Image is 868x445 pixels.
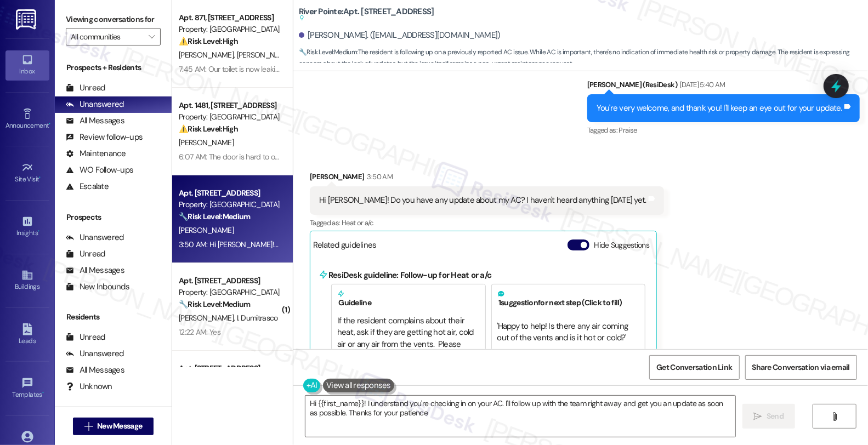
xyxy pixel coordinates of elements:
span: Send [767,410,784,422]
a: Inbox [5,50,49,80]
strong: ⚠️ Risk Level: High [179,36,238,46]
div: Tagged as: [587,122,860,138]
b: River Pointe: Apt. [STREET_ADDRESS] [299,6,434,24]
div: Review follow-ups [66,132,143,143]
i:  [830,412,838,421]
span: • [39,174,41,181]
div: Related guidelines [313,239,377,255]
div: Apt. [STREET_ADDRESS] [179,275,280,287]
span: New Message [97,420,142,432]
div: Apt. [STREET_ADDRESS] [179,187,280,199]
textarea: Hi {{first_name}}! I understand you're checking in on your AC. I'll follow up with the team right... [305,396,735,437]
input: All communities [71,28,143,45]
div: [PERSON_NAME] [310,171,664,186]
span: • [42,389,44,397]
div: Apt. 871, [STREET_ADDRESS] [179,12,280,24]
a: Templates • [5,374,49,403]
span: [PERSON_NAME] [179,225,234,235]
a: Buildings [5,266,49,295]
div: 3:50 AM [365,171,393,182]
i:  [149,32,155,41]
button: New Message [73,418,154,435]
div: Hi [PERSON_NAME]! Do you have any update about my AC? I haven't heard anything [DATE] yet. [319,195,646,206]
div: Unanswered [66,348,124,360]
div: WO Follow-ups [66,164,133,176]
span: • [49,120,50,128]
span: Heat or a/c [342,218,373,227]
span: [PERSON_NAME] [179,313,237,323]
div: Escalate [66,181,109,192]
span: [PERSON_NAME] [179,138,234,147]
a: Insights • [5,212,49,242]
div: Prospects + Residents [55,62,172,73]
div: All Messages [66,265,124,276]
img: ResiDesk Logo [16,9,38,30]
a: Leads [5,320,49,350]
i:  [84,422,93,431]
div: Unread [66,332,105,343]
div: If the resident complains about their heat, ask if they are getting hot air, cold air or any air ... [337,315,480,386]
div: [PERSON_NAME] (ResiDesk) [587,79,860,94]
label: Hide Suggestions [594,239,649,251]
div: All Messages [66,364,124,376]
b: ResiDesk guideline: Follow-up for Heat or a/c [328,270,491,281]
div: 3:50 AM: Hi [PERSON_NAME]! Do you have any update about my AC? I haven't heard anything [DATE] yet. [179,239,514,249]
a: Site Visit • [5,158,49,188]
div: 12:22 AM: Yes [179,327,220,337]
div: Property: [GEOGRAPHIC_DATA] [179,111,280,123]
div: New Inbounds [66,281,129,293]
button: Send [742,404,796,429]
div: Property: [GEOGRAPHIC_DATA] [179,199,280,210]
div: Unanswered [66,99,124,110]
div: You're very welcome, and thank you! I'll keep an eye out for your update. [597,102,842,114]
button: Get Conversation Link [649,355,739,380]
span: Share Conversation via email [752,362,850,373]
div: Maintenance [66,148,126,159]
span: I. Dumitrasco [237,313,278,323]
div: Prospects [55,212,172,223]
div: Residents [55,311,172,323]
span: : The resident is following up on a previously reported AC issue. While AC is important, there's ... [299,47,868,70]
div: Property: [GEOGRAPHIC_DATA] [179,287,280,298]
div: 6:07 AM: The door is hard to open ❤️ [179,152,298,162]
div: Unread [66,82,105,94]
span: [PERSON_NAME] [237,50,292,60]
div: Property: [GEOGRAPHIC_DATA] [179,24,280,35]
span: Praise [619,125,637,135]
i:  [754,412,762,421]
div: Apt. [STREET_ADDRESS] [179,363,280,374]
span: Get Conversation Link [656,362,732,373]
div: [PERSON_NAME]. ([EMAIL_ADDRESS][DOMAIN_NAME]) [299,30,501,41]
strong: 🔧 Risk Level: Medium [179,212,250,221]
span: [PERSON_NAME] [179,50,237,60]
div: [DATE] 5:40 AM [677,79,725,90]
label: Viewing conversations for [66,11,161,28]
div: All Messages [66,115,124,127]
strong: 🔧 Risk Level: Medium [179,299,250,309]
h5: Guideline [337,290,480,307]
div: Apt. 1481, [STREET_ADDRESS] [179,100,280,111]
span: • [38,227,39,235]
div: Unread [66,248,105,260]
strong: 🔧 Risk Level: Medium [299,48,357,56]
div: Tagged as: [310,215,664,231]
div: Unanswered [66,232,124,243]
div: Unknown [66,381,112,392]
h5: 1 suggestion for next step (Click to fill) [497,290,640,307]
span: ' Happy to help! Is there any air coming out of the vents and is it hot or cold? ' [497,321,630,343]
strong: ⚠️ Risk Level: High [179,124,238,134]
button: Share Conversation via email [745,355,857,380]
